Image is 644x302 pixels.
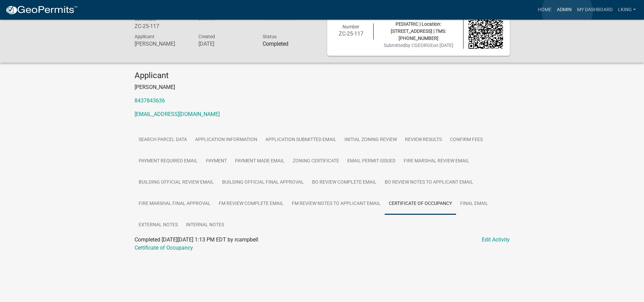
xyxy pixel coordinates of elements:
a: Internal Notes [182,214,228,236]
a: Search Parcel Data [135,129,191,151]
img: QR code [469,14,503,49]
span: Submitted on [DATE] [384,43,453,48]
h6: [DATE] [198,41,253,47]
a: Email Permit Issued [343,150,400,172]
span: Status [263,34,277,39]
a: Fire Marshal Review Email [400,150,473,172]
strong: Completed [263,41,288,47]
a: Application Information [191,129,261,151]
h4: Applicant [135,71,510,80]
h6: [PERSON_NAME] [135,41,189,47]
a: BO Review Notes to Applicant Email [381,172,477,193]
a: BO Review Complete Email [308,172,381,193]
a: Home [535,3,554,16]
a: Final Email [456,193,492,215]
span: Completed [DATE][DATE] 1:13 PM EDT by rcampbell [135,236,258,243]
a: Payment Required Email [135,150,202,172]
a: FM Review Complete Email [215,193,288,215]
a: 8437843636 [135,97,165,104]
h6: ZC-25-117 [135,23,189,29]
a: [EMAIL_ADDRESS][DOMAIN_NAME] [135,111,220,117]
a: Building Official Review Email [135,172,218,193]
span: Created [198,34,215,39]
a: Application Submitted Email [261,129,340,151]
a: Building Official Final Approval [218,172,308,193]
a: Confirm Fees [446,129,487,151]
a: Zoning Certificate [289,150,343,172]
a: External Notes [135,214,182,236]
p: [PERSON_NAME] [135,83,510,91]
a: Fire Marshal Final Approval [135,193,215,215]
a: Edit Activity [482,236,510,244]
h6: ZC-25-117 [334,30,368,37]
a: FM Review Notes to Applicant Email [288,193,385,215]
span: Number [342,24,359,29]
a: Payment [202,150,231,172]
a: My Dashboard [574,3,615,16]
a: Certificate of Occupancy [135,245,193,251]
span: Applicant [135,34,154,39]
a: Payment Made Email [231,150,289,172]
a: LKING [615,3,639,16]
a: Admin [554,3,574,16]
span: by CGEORGE [405,43,433,48]
a: Initial Zoning Review [340,129,401,151]
a: Review Results [401,129,446,151]
a: Certificate of Occupancy [385,193,456,215]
